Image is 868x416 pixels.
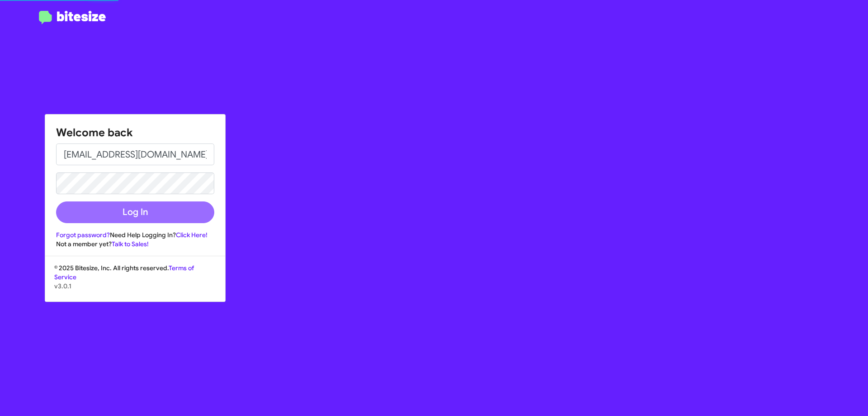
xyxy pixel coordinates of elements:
[56,239,214,249] div: Not a member yet?
[56,143,214,165] input: Email address
[56,125,214,140] h1: Welcome back
[54,282,216,291] p: v3.0.1
[56,230,214,239] div: Need Help Logging In?
[56,201,214,223] button: Log In
[112,240,149,248] a: Talk to Sales!
[45,263,225,301] div: © 2025 Bitesize, Inc. All rights reserved.
[176,231,208,239] a: Click Here!
[56,231,110,239] a: Forgot password?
